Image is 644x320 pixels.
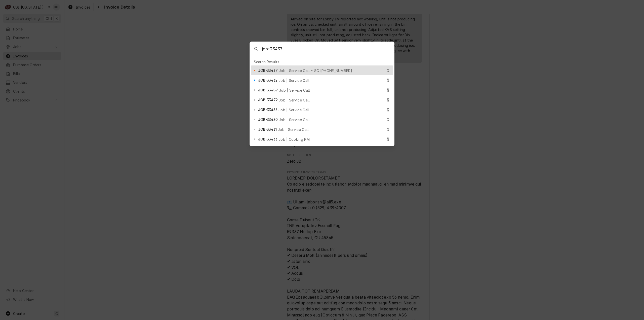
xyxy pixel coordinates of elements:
[258,127,276,132] span: JOB-33431
[262,42,394,56] input: Search anything
[258,97,277,102] span: JOB-33472
[278,137,310,142] span: Job | Cooking PM
[251,58,393,65] div: Search Results
[258,87,278,93] span: JOB-33487
[278,127,309,132] span: Job | Service Call
[258,117,277,122] span: JOB-33430
[258,107,277,112] span: JOB-33436
[250,42,394,146] div: Global Command Menu
[258,78,277,83] span: JOB-33432
[258,136,277,142] span: JOB-33433
[258,68,277,73] span: JOB-33437
[279,68,352,73] span: Job | Service Call • SC [PHONE_NUMBER]
[279,97,310,103] span: Job | Service Call
[279,88,310,93] span: Job | Service Call
[278,107,310,113] span: Job | Service Call
[279,117,310,122] span: Job | Service Call
[278,78,310,83] span: Job | Service Call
